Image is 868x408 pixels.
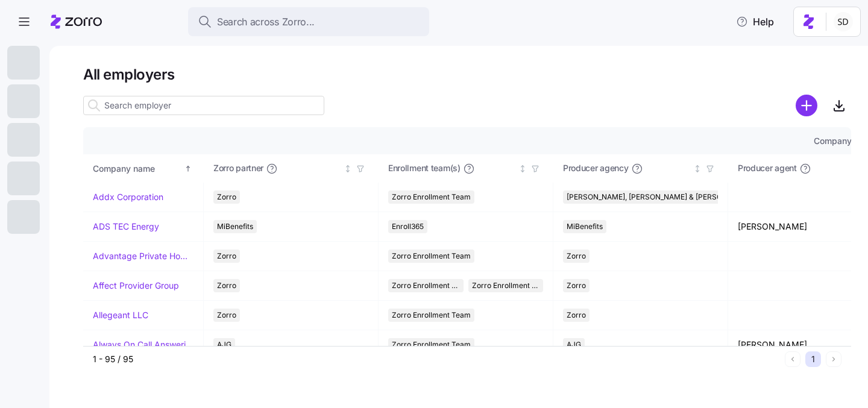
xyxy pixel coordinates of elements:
button: Help [726,10,784,34]
span: Zorro [217,190,236,204]
span: Zorro Enrollment Team [392,190,471,204]
span: Producer agent [738,163,797,175]
span: Enroll365 [392,220,424,233]
span: AJG [217,338,231,351]
span: Zorro partner [213,163,263,175]
input: Search employer [83,96,324,115]
button: 1 [805,351,821,367]
th: Company nameSorted ascending [83,155,204,183]
span: Zorro [217,279,236,292]
span: Zorro Enrollment Team [392,309,471,322]
span: Zorro Enrollment Team [392,338,471,351]
span: AJG [567,338,581,351]
a: Affect Provider Group [93,280,179,292]
div: Not sorted [518,165,527,173]
button: Previous page [785,351,800,367]
span: Help [736,14,774,29]
th: Producer agencyNot sorted [553,155,728,183]
a: Advantage Private Home Care [93,250,193,262]
a: Always On Call Answering Service [93,339,193,351]
span: Zorro [567,279,586,292]
span: Enrollment team(s) [388,163,461,175]
span: Zorro Enrollment Team [392,279,460,292]
span: Zorro Enrollment Experts [472,279,540,292]
button: Search across Zorro... [188,7,429,36]
h1: All employers [83,65,851,84]
div: Company name [93,162,182,175]
span: MiBenefits [567,220,603,233]
span: Zorro [567,309,586,322]
th: Enrollment team(s)Not sorted [379,155,553,183]
th: Zorro partnerNot sorted [204,155,379,183]
span: Search across Zorro... [217,14,315,30]
span: Producer agency [563,163,629,175]
div: Sorted ascending [184,165,192,173]
svg: add icon [796,95,817,116]
a: Allegeant LLC [93,309,148,321]
span: Zorro [217,250,236,263]
button: Next page [826,351,841,367]
span: Zorro [217,309,236,322]
a: ADS TEC Energy [93,221,159,233]
img: 038087f1531ae87852c32fa7be65e69b [834,12,853,31]
span: [PERSON_NAME], [PERSON_NAME] & [PERSON_NAME] [567,190,754,204]
a: Addx Corporation [93,191,163,203]
div: Not sorted [693,165,702,173]
div: Not sorted [344,165,352,173]
span: MiBenefits [217,220,253,233]
div: 1 - 95 / 95 [93,353,780,365]
span: Zorro [567,250,586,263]
span: Zorro Enrollment Team [392,250,471,263]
